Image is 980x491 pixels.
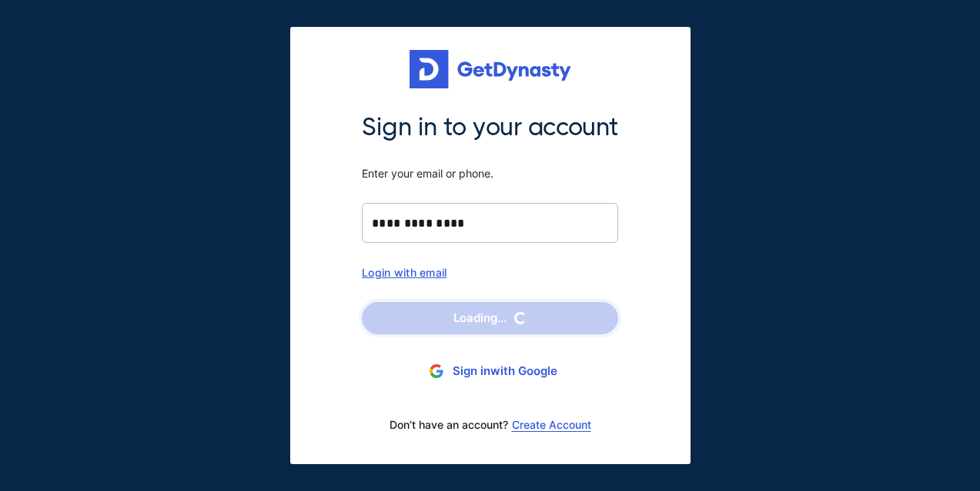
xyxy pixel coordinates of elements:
[362,409,618,441] div: Don’t have an account?
[362,357,618,386] button: Sign inwith Google
[410,50,571,88] img: Get started for free with Dynasty Trust Company
[362,266,618,279] div: Login with email
[512,419,591,431] a: Create Account
[362,167,618,181] span: Enter your email or phone.
[362,111,618,144] span: Sign in to your account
